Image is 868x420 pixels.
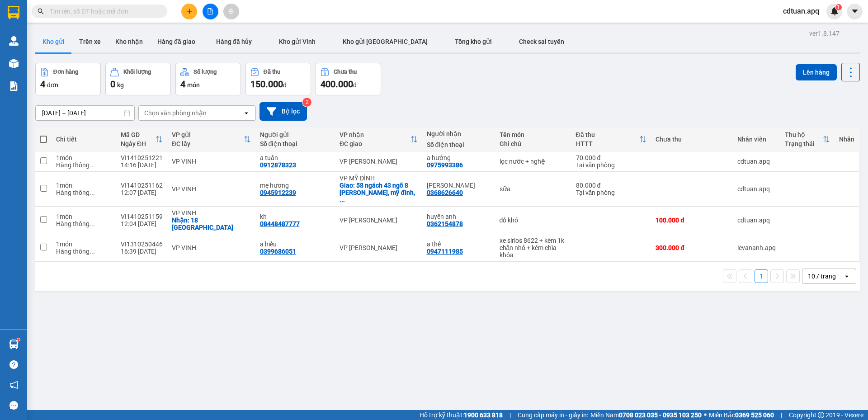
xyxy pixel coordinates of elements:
span: Check sai tuyến [519,38,564,45]
button: Khối lượng0kg [105,63,171,95]
div: 0975993386 [427,161,463,169]
div: Trạng thái [785,140,823,147]
span: đơn [47,81,58,89]
div: Chi tiết [56,136,112,143]
button: Hàng đã giao [150,31,203,52]
span: 0 [110,79,115,90]
span: notification [9,381,18,389]
div: Hàng thông thường [56,248,112,255]
div: Đơn hàng [53,69,78,75]
button: Số lượng4món [175,63,241,95]
div: a hưởng [427,154,491,161]
div: 70.000 đ [576,154,647,161]
th: Toggle SortBy [780,127,835,151]
button: 1 [755,269,768,283]
img: logo-vxr [8,6,19,19]
span: cdtuan.apq [776,5,826,17]
th: Toggle SortBy [571,127,651,151]
span: kg [117,81,124,89]
div: 10 / trang [808,272,836,281]
div: mẹ hương [260,182,331,189]
div: lọc nước + nghệ [500,158,567,165]
button: caret-down [847,4,863,19]
button: Chưa thu400.000đ [316,63,381,95]
div: Tại văn phòng [576,161,647,169]
button: aim [223,4,239,19]
div: cdtuan.apq [737,185,776,193]
div: Thu hộ [785,131,823,138]
div: kh [260,213,331,220]
sup: 1 [835,4,842,10]
span: Hỗ trợ kỹ thuật: [420,410,503,420]
div: 0912878323 [260,161,296,169]
div: Chọn văn phòng nhận [144,109,207,118]
span: đ [353,81,357,89]
button: Đơn hàng4đơn [35,63,101,95]
span: ... [90,161,95,169]
div: a tuấn [260,154,331,161]
div: 0399686051 [260,248,296,255]
div: VI1410251221 [121,154,163,161]
div: thùy vân [427,182,491,189]
div: a thế [427,241,491,248]
span: search [38,8,44,14]
div: VI1410251162 [121,182,163,189]
div: 14:16 [DATE] [121,161,163,169]
div: VI1310250446 [121,241,163,248]
div: Đã thu [576,131,640,138]
span: Miền Bắc [709,410,774,420]
div: VP VINH [172,185,251,193]
div: levananh.apq [737,244,776,251]
button: Bộ lọc [259,102,307,121]
div: Số lượng [193,69,217,75]
div: Chưa thu [656,136,728,143]
input: Select a date range. [36,106,134,120]
div: xe sirios 8622 + kèm 1k chăn nhỏ + kèm chìa khóa [500,237,567,259]
div: Nhân viên [737,136,776,143]
div: VP VINH [172,158,251,165]
div: Hàng thông thường [56,189,112,196]
div: 300.000 đ [656,244,728,251]
span: | [509,410,511,420]
button: Kho gửi [35,31,72,52]
span: | [781,410,782,420]
svg: open [243,109,250,117]
div: VP VINH [172,244,251,251]
div: Mã GD [121,131,156,138]
div: Nhãn [839,136,854,143]
div: Ngày ĐH [121,140,156,147]
span: copyright [818,412,824,418]
div: 0945912239 [260,189,296,196]
div: Nhận: 18 vĩnh yên [172,217,251,231]
div: VP gửi [172,131,244,138]
div: Số điện thoại [427,141,491,148]
div: Hàng thông thường [56,220,112,227]
div: 12:07 [DATE] [121,189,163,196]
input: Tìm tên, số ĐT hoặc mã đơn [50,6,156,16]
div: VP nhận [340,131,410,138]
button: Kho nhận [108,31,150,52]
div: ver 1.8.147 [809,28,840,38]
div: 1 món [56,154,112,161]
div: 80.000 đ [576,182,647,189]
sup: 1 [17,338,20,341]
div: Chưa thu [334,69,357,75]
div: 0368626640 [427,189,463,196]
div: Hàng thông thường [56,161,112,169]
span: món [187,81,200,89]
img: icon-new-feature [830,7,839,15]
span: ... [90,248,95,255]
div: a hiếu [260,241,331,248]
div: Giao: 58 ngách 43 ngõ 8 lê quang đạo, mỹ đình, hà nội [340,182,417,203]
span: 1 [837,4,840,10]
div: Tên món [500,131,567,138]
div: Số điện thoại [260,140,331,147]
div: VP [PERSON_NAME] [340,244,417,251]
img: warehouse-icon [9,59,19,68]
div: 08448487777 [260,220,300,227]
span: message [9,401,18,410]
div: VI1410251159 [121,213,163,220]
strong: 0708 023 035 - 0935 103 250 [619,411,702,419]
div: 1 món [56,241,112,248]
sup: 2 [302,98,311,107]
